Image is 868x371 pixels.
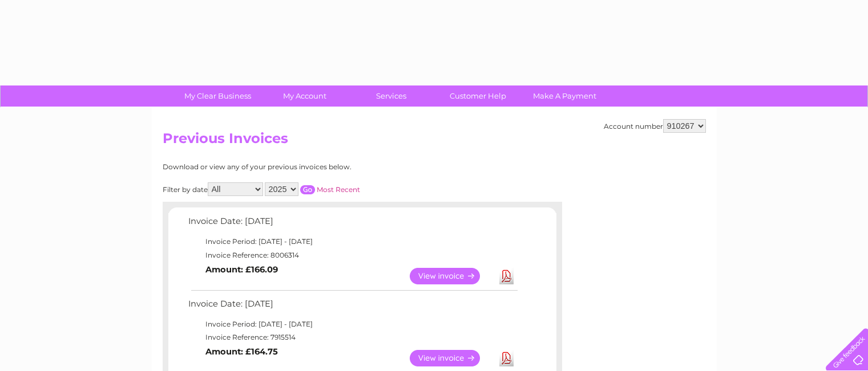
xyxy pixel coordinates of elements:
a: Most Recent [317,185,360,194]
td: Invoice Period: [DATE] - [DATE] [185,317,519,331]
a: View [410,350,494,366]
b: Amount: £164.75 [205,346,278,357]
a: Download [499,350,514,366]
a: Customer Help [431,85,525,107]
div: Account number [604,119,706,133]
a: Make A Payment [518,85,612,107]
div: Download or view any of your previous invoices below. [163,163,462,171]
td: Invoice Date: [DATE] [185,296,519,317]
td: Invoice Period: [DATE] - [DATE] [185,235,519,248]
h2: Previous Invoices [163,131,706,152]
td: Invoice Reference: 8006314 [185,248,519,262]
b: Amount: £166.09 [205,264,278,275]
a: My Account [257,85,352,107]
a: View [410,268,494,284]
a: Services [344,85,438,107]
td: Invoice Reference: 7915514 [185,331,519,344]
a: Download [499,268,514,284]
a: My Clear Business [171,85,265,107]
td: Invoice Date: [DATE] [185,214,519,235]
div: Filter by date [163,182,462,196]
